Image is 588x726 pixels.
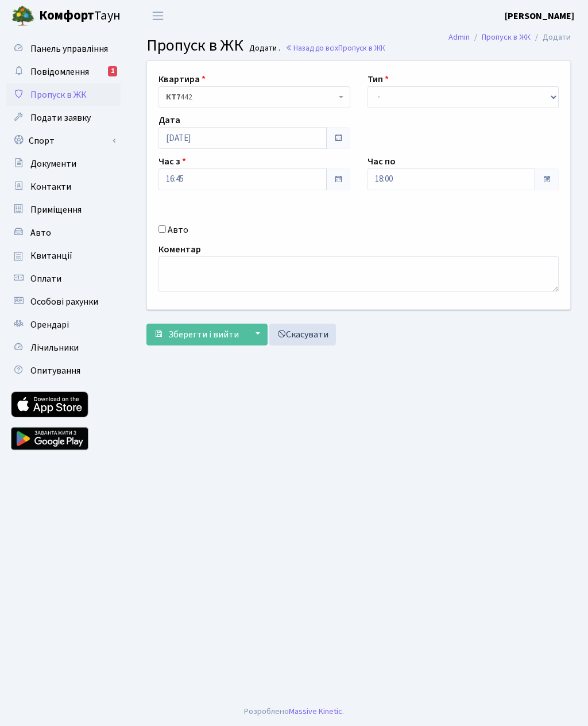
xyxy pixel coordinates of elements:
span: Особові рахунки [30,295,98,308]
a: Авто [6,221,121,244]
a: Документи [6,152,121,175]
span: Панель управління [30,43,108,55]
label: Коментар [158,243,201,256]
a: Орендарі [6,313,121,336]
span: Опитування [30,364,80,377]
span: Зберегти і вийти [168,328,239,341]
a: Квитанції [6,244,121,267]
b: Комфорт [39,6,94,25]
li: Додати [531,31,571,44]
label: Квартира [158,72,206,86]
a: Спорт [6,129,121,152]
label: Час з [158,155,186,168]
span: Пропуск в ЖК [30,89,87,101]
span: <b>КТ7</b>&nbsp;&nbsp;&nbsp;442 [166,91,336,103]
span: Лічильники [30,341,79,354]
a: Панель управління [6,37,121,60]
span: Авто [30,226,51,239]
a: Подати заявку [6,106,121,129]
span: Оплати [30,272,61,285]
a: Повідомлення1 [6,60,121,83]
small: Додати . [247,44,280,53]
div: 1 [108,66,117,76]
a: Пропуск в ЖК [482,31,531,43]
span: Контакти [30,180,71,193]
a: Назад до всіхПропуск в ЖК [285,43,385,53]
label: Час по [367,155,396,168]
a: [PERSON_NAME] [505,9,574,23]
button: Переключити навігацію [144,6,172,25]
img: logo.png [11,5,34,28]
span: Таун [39,6,121,26]
span: Приміщення [30,203,82,216]
span: Орендарі [30,318,69,331]
a: Контакти [6,175,121,198]
label: Дата [158,113,180,127]
a: Massive Kinetic [289,705,342,717]
button: Зберегти і вийти [146,324,246,345]
div: Розроблено . [244,705,344,718]
a: Оплати [6,267,121,290]
span: Квитанції [30,249,72,262]
a: Опитування [6,359,121,382]
a: Пропуск в ЖК [6,83,121,106]
span: Пропуск в ЖК [338,43,385,53]
a: Приміщення [6,198,121,221]
a: Скасувати [269,324,336,345]
a: Лічильники [6,336,121,359]
nav: breadcrumb [431,25,588,49]
a: Особові рахунки [6,290,121,313]
span: Повідомлення [30,66,89,78]
span: <b>КТ7</b>&nbsp;&nbsp;&nbsp;442 [158,86,350,108]
label: Тип [367,72,389,86]
b: [PERSON_NAME] [505,10,574,22]
span: Документи [30,158,76,170]
label: Авто [168,223,188,237]
a: Admin [448,31,470,43]
span: Подати заявку [30,112,91,124]
span: Пропуск в ЖК [146,34,243,57]
b: КТ7 [166,91,180,103]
